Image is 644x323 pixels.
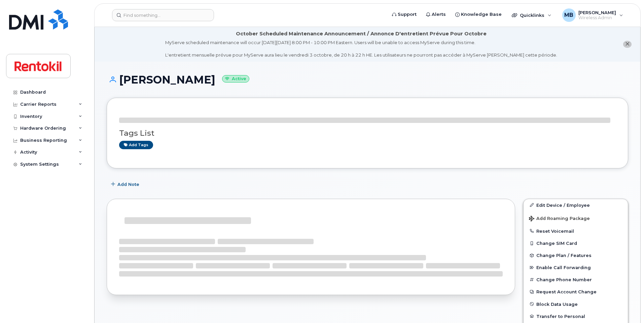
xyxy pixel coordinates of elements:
a: Add tags [119,141,153,149]
button: close notification [623,41,632,48]
button: Reset Voicemail [524,225,628,237]
span: Enable Call Forwarding [536,265,591,270]
div: October Scheduled Maintenance Announcement / Annonce D'entretient Prévue Pour Octobre [236,30,487,37]
small: Active [222,75,249,83]
span: Add Roaming Package [529,216,590,222]
span: Change Plan / Features [536,253,592,258]
h1: [PERSON_NAME] [107,74,628,86]
span: Add Note [117,181,139,188]
button: Enable Call Forwarding [524,261,628,273]
button: Change Phone Number [524,273,628,286]
button: Request Account Change [524,286,628,298]
button: Change SIM Card [524,237,628,249]
button: Add Roaming Package [524,211,628,225]
button: Change Plan / Features [524,249,628,261]
a: Edit Device / Employee [524,199,628,211]
h3: Tags List [119,129,616,137]
div: MyServe scheduled maintenance will occur [DATE][DATE] 8:00 PM - 10:00 PM Eastern. Users will be u... [165,39,557,58]
button: Transfer to Personal [524,310,628,322]
button: Block Data Usage [524,298,628,310]
button: Add Note [107,179,145,191]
